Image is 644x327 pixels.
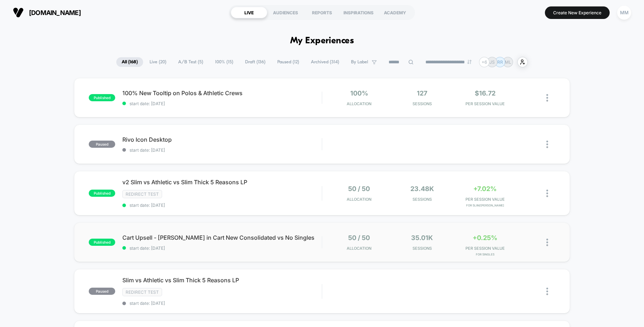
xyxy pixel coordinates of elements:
span: Slim vs Athletic vs Slim Thick 5 Reasons LP [122,277,322,284]
div: REPORTS [304,7,340,18]
span: +0.25% [473,234,497,241]
span: published [89,94,115,101]
span: published [89,239,115,246]
span: start date: [DATE] [122,202,322,208]
span: Draft ( 136 ) [240,57,271,67]
span: start date: [DATE] [122,245,322,251]
span: All ( 168 ) [116,57,143,67]
span: paused [89,141,115,148]
span: paused [89,288,115,295]
div: + 6 [479,57,489,67]
span: Redirect Test [122,190,162,198]
div: ACADEMY [377,7,413,18]
span: for Singles [455,253,515,256]
span: start date: [DATE] [122,147,322,153]
span: Archived ( 314 ) [306,57,345,67]
span: [DOMAIN_NAME] [29,9,81,16]
span: 50 / 50 [348,234,370,241]
span: 127 [417,89,427,97]
span: 50 / 50 [348,185,370,192]
span: start date: [DATE] [122,301,322,306]
span: 100% New Tooltip on Polos & Athletic Crews [122,89,322,97]
span: Live ( 20 ) [144,57,172,67]
h1: My Experiences [290,36,354,46]
img: Visually logo [13,7,24,18]
p: JS [489,59,495,65]
span: v2 Slim vs Athletic vs Slim Thick 5 Reasons LP [122,179,322,186]
p: RR [497,59,503,65]
span: $16.72 [475,89,496,97]
span: +7.02% [473,185,497,192]
img: close [546,141,548,148]
button: MM [615,5,633,20]
p: ML [505,59,511,65]
span: PER SESSION VALUE [455,197,515,202]
span: for Slim/[PERSON_NAME] [455,204,515,207]
span: Allocation [347,197,371,202]
span: Sessions [392,197,452,202]
span: Cart Upsell - [PERSON_NAME] in Cart New Consolidated vs No Singles [122,234,322,241]
span: 35.01k [411,234,433,241]
span: A/B Test ( 5 ) [173,57,209,67]
span: PER SESSION VALUE [455,246,515,251]
span: Paused ( 12 ) [272,57,304,67]
span: Redirect Test [122,288,162,296]
span: Sessions [392,246,452,251]
span: PER SESSION VALUE [455,101,515,106]
span: Rivo Icon Desktop [122,136,322,143]
span: published [89,190,115,197]
img: close [546,94,548,102]
button: [DOMAIN_NAME] [11,7,83,18]
span: 100% ( 15 ) [210,57,239,67]
button: Create New Experience [545,6,610,19]
span: 100% [350,89,368,97]
span: By Label [351,59,368,65]
span: Sessions [392,101,452,106]
span: Allocation [347,246,371,251]
img: close [546,288,548,295]
div: MM [617,6,631,20]
span: start date: [DATE] [122,101,322,106]
span: 23.48k [410,185,434,192]
img: end [467,60,472,64]
div: AUDIENCES [267,7,304,18]
div: LIVE [231,7,267,18]
div: INSPIRATIONS [340,7,377,18]
img: close [546,239,548,246]
img: close [546,190,548,197]
span: Allocation [347,101,371,106]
